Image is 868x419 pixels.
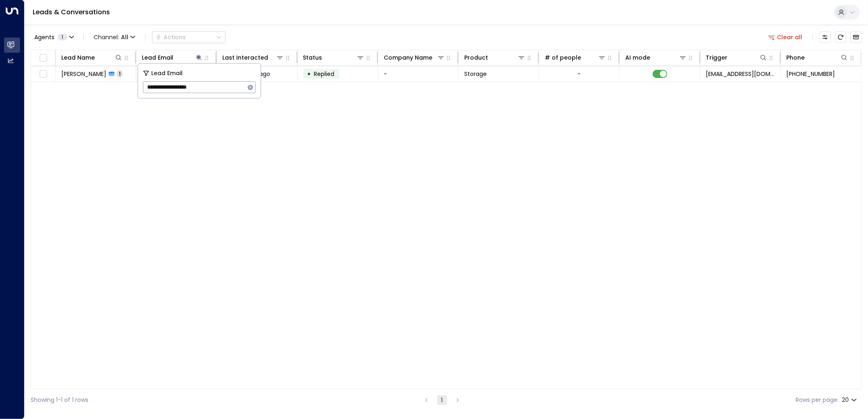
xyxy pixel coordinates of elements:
div: Phone [787,53,848,62]
button: Clear all [765,31,806,43]
div: Lead Email [142,53,173,62]
span: Replied [314,70,335,78]
div: Button group with a nested menu [152,31,226,43]
span: Toggle select row [38,69,48,79]
div: Lead Email [142,53,203,62]
span: leads@space-station.co.uk [706,70,775,78]
span: Agents [34,34,54,40]
button: Customize [819,31,831,43]
div: Trigger [706,53,728,62]
span: Channel: [90,31,139,43]
span: Lead Email [151,69,183,78]
label: Rows per page: [796,396,839,404]
button: Agents1 [31,31,77,43]
button: page 1 [437,395,447,405]
td: - [378,66,459,82]
div: Actions [156,33,186,41]
div: Status [303,53,365,62]
div: Lead Name [61,53,95,62]
div: Showing 1-1 of 1 rows [31,396,88,404]
span: 1 [117,70,123,77]
div: Product [464,53,488,62]
div: Phone [787,53,805,62]
div: • [307,67,311,81]
div: AI mode [625,53,687,62]
span: Toggle select all [38,53,48,63]
span: 1 [58,34,67,40]
button: Archived Leads [850,31,862,43]
a: Leads & Conversations [33,7,110,17]
span: Refresh [835,31,846,43]
span: Jasper Hurley [61,70,106,78]
div: Last Interacted [222,53,284,62]
div: # of people [545,53,606,62]
span: Storage [464,70,487,78]
button: Actions [152,31,226,43]
div: Last Interacted [222,53,268,62]
nav: pagination navigation [421,395,463,405]
span: +447230313083 [787,70,835,78]
span: All [121,34,128,40]
div: Company Name [384,53,445,62]
div: Company Name [384,53,432,62]
button: Channel:All [90,31,139,43]
div: Lead Name [61,53,123,62]
div: - [577,70,581,78]
div: # of people [545,53,581,62]
div: 20 [842,394,859,406]
div: Trigger [706,53,767,62]
div: Status [303,53,322,62]
div: AI mode [625,53,650,62]
div: Product [464,53,526,62]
